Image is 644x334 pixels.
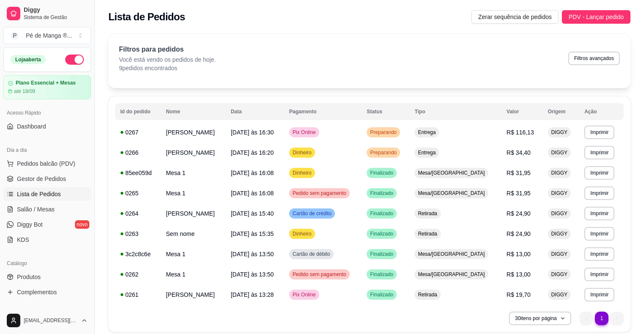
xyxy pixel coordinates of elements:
div: 85ee059d [120,169,156,177]
p: Você está vendo os pedidos de hoje. [119,55,216,64]
button: [EMAIL_ADDRESS][DOMAIN_NAME] [3,310,91,331]
span: [DATE] às 13:50 [231,271,274,278]
span: Finalizado [368,271,395,278]
td: [PERSON_NAME] [161,285,226,305]
span: DIGGY [550,190,569,197]
a: Dashboard [3,120,91,133]
span: Entrega [416,149,437,156]
span: Diggy Bot [17,220,43,229]
span: DIGGY [550,210,569,217]
span: [DATE] às 13:28 [231,291,274,298]
span: R$ 24,90 [506,210,531,217]
button: Imprimir [584,146,614,159]
span: [EMAIL_ADDRESS][DOMAIN_NAME] [24,317,77,324]
span: Mesa/[GEOGRAPHIC_DATA] [416,271,486,278]
div: Catálogo [3,257,91,270]
a: Gestor de Pedidos [3,172,91,186]
th: Ação [579,103,624,120]
button: Imprimir [584,288,614,301]
span: R$ 34,40 [506,149,531,156]
td: Mesa 1 [161,244,226,264]
button: Imprimir [584,247,614,261]
div: 0263 [120,230,156,238]
button: Imprimir [584,207,614,220]
div: 3c2c8c6e [120,250,156,258]
span: R$ 24,90 [506,230,531,237]
span: DIGGY [550,230,569,237]
span: Complementos [17,288,57,296]
span: R$ 13,00 [506,251,531,257]
span: DIGGY [550,251,569,257]
button: Alterar Status [65,55,84,65]
span: Gestor de Pedidos [17,175,66,183]
span: [DATE] às 13:50 [231,251,274,257]
span: Pedido sem pagamento [291,271,348,278]
span: Dashboard [17,122,46,131]
span: KDS [17,235,29,244]
th: Origem [543,103,579,120]
button: Imprimir [584,186,614,200]
button: Imprimir [584,166,614,180]
button: Select a team [3,27,91,44]
button: Zerar sequência de pedidos [471,10,558,24]
a: Lista de Pedidos [3,187,91,201]
span: [DATE] às 16:08 [231,190,274,197]
span: Retirada [416,230,439,237]
span: Finalizado [368,170,395,176]
span: Dinheiro [291,230,313,237]
span: Pedido sem pagamento [291,190,348,197]
span: R$ 19,70 [506,291,531,298]
span: Entrega [416,129,437,136]
span: Mesa/[GEOGRAPHIC_DATA] [416,251,486,257]
span: Diggy [24,6,88,14]
span: Mesa/[GEOGRAPHIC_DATA] [416,170,486,176]
button: Imprimir [584,126,614,139]
span: DIGGY [550,271,569,278]
span: Finalizado [368,291,395,298]
td: [PERSON_NAME] [161,203,226,224]
button: Pedidos balcão (PDV) [3,157,91,170]
td: Mesa 1 [161,163,226,183]
span: [DATE] às 16:20 [231,149,274,156]
span: Finalizado [368,251,395,257]
span: Retirada [416,210,439,217]
div: 0261 [120,290,156,299]
td: Mesa 1 [161,183,226,203]
button: PDV - Lançar pedido [562,10,630,24]
span: Retirada [416,291,439,298]
p: 9 pedidos encontrados [119,64,216,72]
h2: Lista de Pedidos [108,10,185,24]
span: DIGGY [550,170,569,176]
div: Dia a dia [3,143,91,157]
span: DIGGY [550,291,569,298]
a: KDS [3,233,91,246]
td: [PERSON_NAME] [161,142,226,163]
span: Preparando [368,129,398,136]
span: Cartão de crédito [291,210,333,217]
span: [DATE] às 16:30 [231,129,274,136]
span: Salão / Mesas [17,205,55,214]
a: DiggySistema de Gestão [3,3,91,24]
a: Salão / Mesas [3,203,91,216]
div: Acesso Rápido [3,106,91,120]
span: Sistema de Gestão [24,14,88,21]
span: PDV - Lançar pedido [569,12,624,22]
span: Dinheiro [291,149,313,156]
span: DIGGY [550,149,569,156]
span: Lista de Pedidos [17,190,61,198]
span: Zerar sequência de pedidos [478,12,552,22]
td: Sem nome [161,224,226,244]
article: até 18/09 [14,88,35,95]
button: Imprimir [584,268,614,281]
span: R$ 13,00 [506,271,531,278]
article: Plano Essencial + Mesas [16,80,76,86]
th: Tipo [409,103,501,120]
span: Pix Online [291,129,318,136]
span: Finalizado [368,230,395,237]
th: Pagamento [284,103,362,120]
nav: pagination navigation [575,307,628,329]
a: Complementos [3,285,91,299]
span: Pix Online [291,291,318,298]
span: P [11,31,19,40]
div: 0266 [120,148,156,157]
